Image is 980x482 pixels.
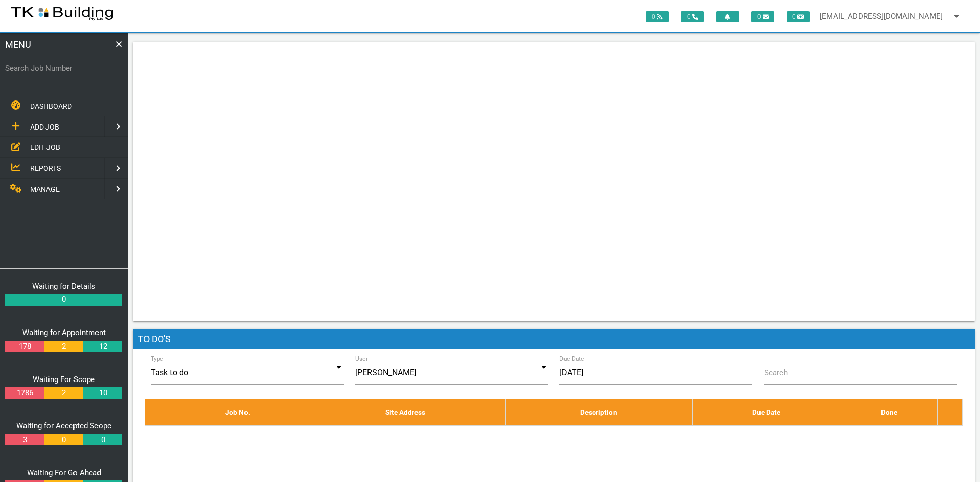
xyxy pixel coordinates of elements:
img: s3file [10,5,114,21]
a: 0 [83,434,122,446]
th: Done [841,399,938,425]
a: 0 [44,434,83,446]
label: Due Date [559,354,584,363]
span: DASHBOARD [30,102,72,110]
th: Description [505,399,692,425]
a: Waiting For Scope [33,375,95,384]
span: MANAGE [30,185,60,193]
a: 1786 [5,387,44,399]
span: REPORTS [30,164,61,172]
span: 0 [681,11,704,22]
th: Site Address [305,399,506,425]
a: 2 [44,341,83,352]
label: Search Job Number [5,63,122,74]
label: Type [151,354,163,363]
th: Job No. [170,399,305,425]
th: Due Date [692,399,841,425]
span: 0 [646,11,669,22]
span: ADD JOB [30,123,59,131]
h1: To Do's [133,329,975,349]
label: User [355,354,368,363]
span: EDIT JOB [30,143,60,151]
span: 0 [751,11,774,22]
a: 2 [44,387,83,399]
label: Search [764,367,788,379]
a: Waiting For Go Ahead [27,468,101,477]
a: Waiting for Accepted Scope [16,421,111,430]
span: MENU [5,38,31,52]
a: 0 [5,294,122,306]
span: 0 [787,11,810,22]
a: 3 [5,434,44,446]
a: 10 [83,387,122,399]
a: Waiting for Appointment [22,328,106,337]
a: Waiting for Details [32,282,95,291]
a: 178 [5,341,44,352]
a: 12 [83,341,122,352]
